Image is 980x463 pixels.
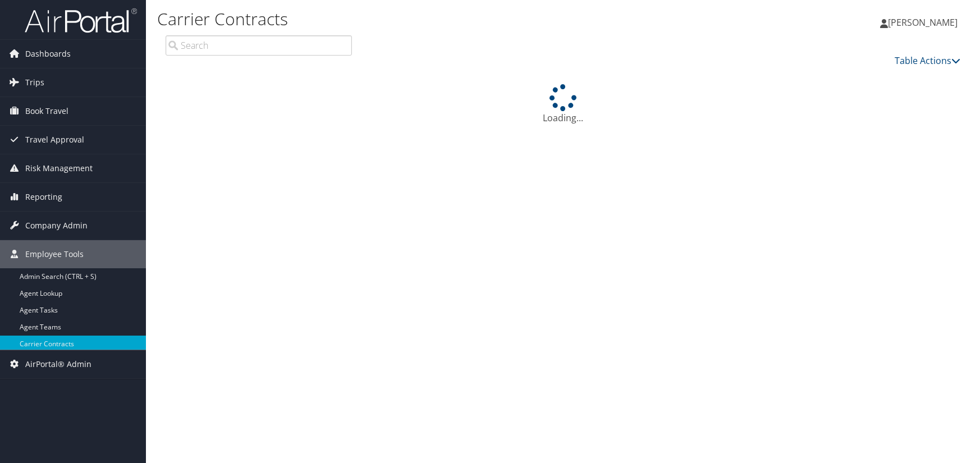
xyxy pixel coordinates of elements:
span: Book Travel [25,97,68,125]
span: Travel Approval [25,126,84,154]
a: Table Actions [895,54,960,67]
div: Loading... [157,84,969,125]
h1: Carrier Contracts [157,7,698,31]
img: airportal-logo.png [25,7,137,34]
a: [PERSON_NAME] [880,6,969,39]
span: Risk Management [25,154,93,182]
span: Company Admin [25,212,88,240]
span: Trips [25,68,44,97]
span: AirPortal® Admin [25,350,91,378]
span: Dashboards [25,40,71,68]
input: Search [166,35,352,56]
span: Employee Tools [25,240,84,268]
span: Reporting [25,183,62,211]
span: [PERSON_NAME] [888,16,958,29]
